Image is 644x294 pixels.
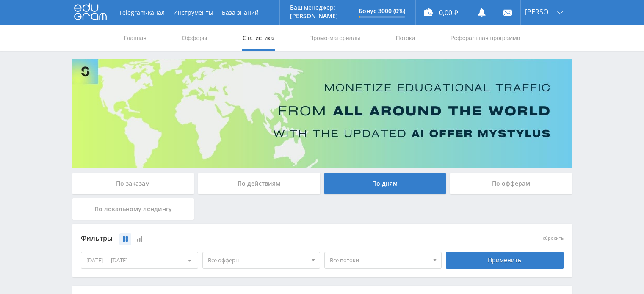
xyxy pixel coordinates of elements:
[290,13,338,19] p: [PERSON_NAME]
[208,252,307,268] span: Все офферы
[290,4,338,11] p: Ваш менеджер:
[308,25,361,51] a: Промо-материалы
[181,25,208,51] a: Офферы
[450,173,572,194] div: По офферам
[242,25,275,51] a: Статистика
[543,236,564,241] button: сбросить
[81,252,198,268] div: [DATE] — [DATE]
[123,25,147,51] a: Главная
[198,173,320,194] div: По действиям
[359,8,405,14] p: Бонус 3000 (0%)
[446,252,564,269] div: Применить
[450,25,521,51] a: Реферальная программа
[330,252,429,268] span: Все потоки
[81,232,442,245] div: Фильтры
[324,173,446,194] div: По дням
[72,198,194,220] div: По локальному лендингу
[395,25,416,51] a: Потоки
[72,59,572,168] img: Banner
[525,8,555,15] span: [PERSON_NAME]
[72,173,194,194] div: По заказам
